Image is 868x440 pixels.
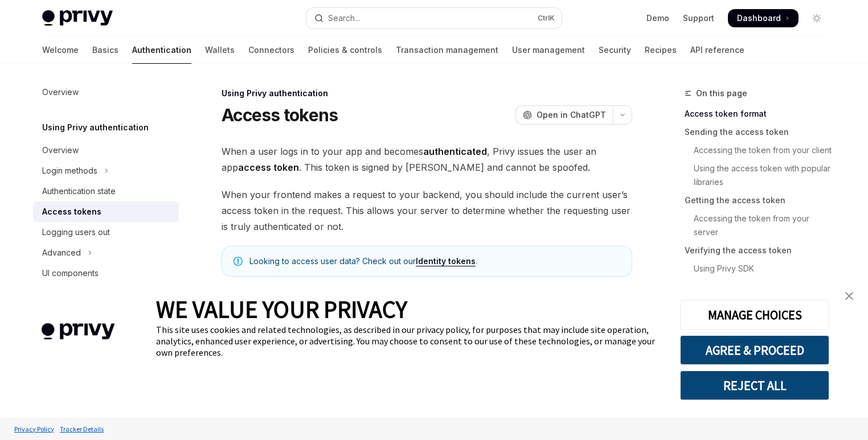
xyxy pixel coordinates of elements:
img: company logo [17,307,139,356]
div: Search... [328,11,360,25]
button: MANAGE CHOICES [680,300,829,330]
strong: authenticated [423,146,487,157]
div: Authentication state [42,184,116,198]
a: Policies & controls [308,36,382,64]
h5: Using Privy authentication [42,121,149,134]
a: Accessing the token from your client [685,141,835,159]
a: Access token format [685,105,835,123]
svg: Note [234,257,243,266]
a: close banner [838,285,861,307]
button: Toggle Advanced section [33,242,179,263]
a: Dashboard [728,9,799,27]
a: Using the access token with popular libraries [685,159,835,191]
div: Overview [42,85,79,99]
a: UI components [33,263,179,283]
a: Accessing the token from your server [685,209,835,241]
a: API reference [690,36,744,64]
a: Wallets [205,36,235,64]
a: Demo [646,13,669,24]
a: Authentication state [33,181,179,202]
a: Verifying the access token [685,241,835,260]
div: This site uses cookies and related technologies, as described in our privacy policy, for purposes... [156,324,663,358]
a: Using Privy SDK [685,260,835,278]
a: Authentication [132,36,191,64]
div: Overview [42,143,79,157]
span: Dashboard [737,13,781,24]
a: User management [512,36,585,64]
a: Identity tokens [416,256,476,266]
span: When a user logs in to your app and becomes , Privy issues the user an app . This token is signed... [222,143,632,175]
a: Welcome [42,36,79,64]
strong: access token [238,162,299,173]
button: Toggle dark mode [808,9,826,27]
a: Transaction management [396,36,498,64]
a: Connectors [248,36,294,64]
a: Tracker Details [57,419,107,439]
span: When your frontend makes a request to your backend, you should include the current user’s access ... [222,187,632,235]
a: Support [683,13,714,24]
a: Sending the access token [685,123,835,141]
div: Access tokens [42,205,101,219]
a: Recipes [645,36,677,64]
button: Open in ChatGPT [515,105,613,125]
a: Overview [33,140,179,161]
span: Ctrl K [538,14,555,23]
div: UI components [42,266,99,280]
h1: Access tokens [222,105,338,125]
span: Open in ChatGPT [537,109,606,121]
button: Toggle Login methods section [33,161,179,181]
button: Open search [306,8,562,28]
div: Logging users out [42,225,110,239]
a: Basics [92,36,118,64]
a: Logging users out [33,222,179,242]
span: WE VALUE YOUR PRIVACY [156,294,407,324]
span: On this page [696,87,747,100]
a: Security [599,36,631,64]
a: Getting the access token [685,191,835,209]
a: Privacy Policy [11,419,57,439]
img: light logo [42,10,113,26]
a: Overview [33,82,179,102]
button: AGREE & PROCEED [680,335,829,365]
div: Using Privy authentication [222,88,632,99]
span: Looking to access user data? Check out our . [249,256,620,267]
div: Advanced [42,246,81,260]
div: Login methods [42,164,97,178]
a: Access tokens [33,202,179,222]
img: close banner [845,292,853,300]
button: REJECT ALL [680,371,829,400]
